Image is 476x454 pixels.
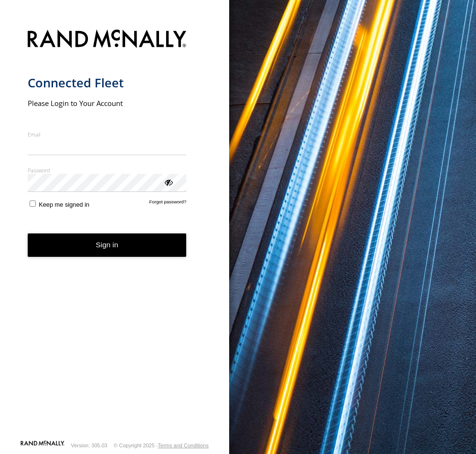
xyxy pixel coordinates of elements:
[21,441,64,450] a: Visit our Website
[114,443,209,448] div: © Copyright 2025 -
[28,28,187,52] img: Rand McNally
[28,131,187,138] label: Email
[71,443,107,448] div: Version: 305.03
[28,167,187,174] label: Password
[28,75,187,91] h1: Connected Fleet
[39,201,89,208] span: Keep me signed in
[149,199,187,208] a: Forgot password?
[158,443,209,448] a: Terms and Conditions
[28,233,187,257] button: Sign in
[28,98,187,108] h2: Please Login to Your Account
[30,201,36,207] input: Keep me signed in
[163,177,173,187] div: ViewPassword
[28,24,202,440] form: main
